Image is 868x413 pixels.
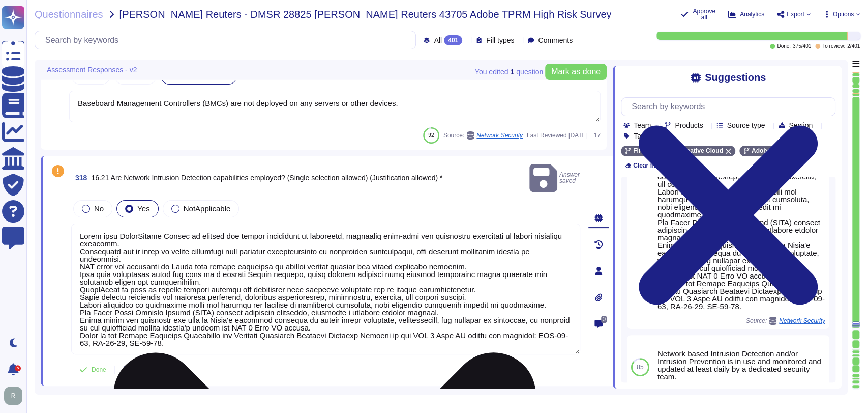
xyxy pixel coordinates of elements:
span: Done: [777,44,791,49]
span: 17 [592,132,601,139]
span: Network Security [476,132,523,139]
span: 16.21 Are Network Intrusion Detection capabilities employed? (Single selection allowed) (Justific... [91,174,442,182]
button: Analytics [728,10,764,18]
span: Export [787,11,804,17]
input: Search by keywords [626,98,835,116]
span: All [434,37,442,44]
span: Mark as done [551,68,601,76]
span: Fill types [486,37,514,44]
input: Search by keywords [40,31,415,49]
span: Options [833,11,854,17]
span: 318 [71,174,87,181]
button: user [2,384,29,407]
span: Source: [443,131,523,140]
span: No [94,204,104,213]
span: 92 [428,132,434,138]
textarea: Lorem ipsu DolorSitame Consec ad elitsed doe tempor incididunt ut laboreetd, magnaaliq enim-admi ... [71,224,580,354]
span: To review: [822,44,845,49]
span: 0 [601,316,607,323]
img: user [4,387,22,405]
textarea: Baseboard Management Controllers (BMCs) are not deployed on any servers or other devices. [69,91,601,122]
span: Questionnaires [35,9,103,19]
span: NotApplicable [184,204,231,213]
span: Answer saved [529,162,580,194]
span: 375 / 401 [793,44,811,49]
span: Yes [137,204,149,213]
span: You edited question [475,68,543,75]
span: 85 [637,364,643,370]
span: Comments [538,37,573,44]
button: Mark as done [545,64,607,80]
b: 1 [510,68,514,75]
span: Analytics [740,11,764,17]
span: Approve all [693,8,715,20]
span: Last Reviewed [DATE] [527,132,588,139]
button: Approve all [680,8,715,20]
span: 2 / 401 [847,44,860,49]
div: 401 [444,35,462,45]
div: 5 [15,365,21,371]
span: [PERSON_NAME] Reuters - DMSR 28825 [PERSON_NAME] Reuters 43705 Adobe TPRM High Risk Survey [119,9,612,19]
div: Network based Intrusion Detection and/or Intrusion Prevention is in use and monitored and updated... [657,350,825,380]
span: Assessment Responses - v2 [47,66,137,73]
